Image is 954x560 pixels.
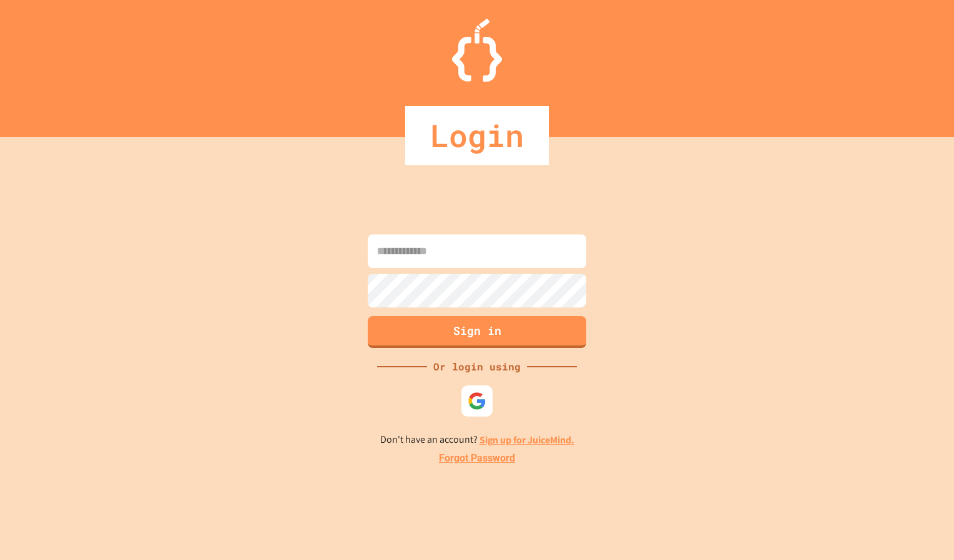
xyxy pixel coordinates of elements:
p: Don't have an account? [380,432,574,448]
div: Or login using [427,359,527,374]
div: Login [405,106,549,165]
button: Sign in [368,316,586,348]
img: google-icon.svg [468,392,486,410]
a: Sign up for JuiceMind. [479,433,574,447]
img: Logo.svg [452,19,502,82]
a: Forgot Password [439,451,515,466]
